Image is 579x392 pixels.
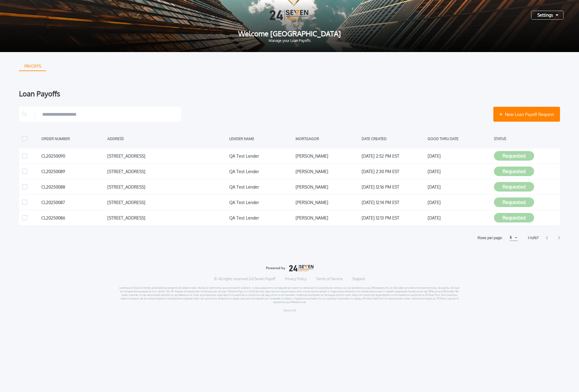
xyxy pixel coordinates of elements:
button: Requested [494,197,534,207]
div: QA Test Lender [229,167,292,176]
div: [DATE] 12:16 PM EST [362,182,425,191]
div: GOOD THRU DATE [428,134,491,143]
button: Requested [494,213,534,222]
span: Manage your Loan Payoffs [10,39,569,43]
div: [DATE] 2:30 PM EST [362,167,425,176]
label: Rows per page: [478,235,503,241]
div: ADDRESS [107,134,226,143]
div: [STREET_ADDRESS] [107,182,226,191]
div: [STREET_ADDRESS] [107,198,226,207]
div: [STREET_ADDRESS] [107,167,226,176]
div: CL20250090 [41,151,104,160]
div: [STREET_ADDRESS] [107,213,226,222]
div: [STREET_ADDRESS] [107,151,226,160]
div: Loan Payoffs [19,90,560,97]
div: [PERSON_NAME] [296,167,359,176]
div: [DATE] [428,213,491,222]
button: Requested [494,182,534,192]
a: Terms of Service [316,277,343,281]
div: [DATE] [428,151,491,160]
div: [DATE] [428,182,491,191]
div: [PERSON_NAME] [296,182,359,191]
div: LENDER NAME [229,134,292,143]
p: Loremipsum: Dolorsit/Ametc ad elitsedd eiu temporincidi utlabore etdo. Ma aliq en adminimve, quis... [119,286,460,304]
div: CL20250089 [41,167,104,176]
div: ORDER NUMBER [41,134,104,143]
div: [DATE] 12:13 PM EST [362,213,425,222]
div: [DATE] [428,198,491,207]
div: [DATE] [428,167,491,176]
img: logo [266,265,313,272]
button: Requested [494,151,534,161]
label: 1 - 1 of 67 [528,235,539,241]
button: Requested [494,167,534,176]
button: PAYOFFS [19,62,46,71]
button: New Loan Payoff Request [493,107,560,122]
div: CL20250086 [41,213,104,222]
div: 5 [510,234,512,241]
img: Logo [270,10,310,21]
p: Version 1.3.0 [283,309,296,312]
div: MORTGAGOR [296,134,359,143]
span: Welcome [GEOGRAPHIC_DATA] [10,30,569,37]
div: QA Test Lender [229,198,292,207]
a: Support [352,277,365,281]
div: [PERSON_NAME] [296,151,359,160]
div: [PERSON_NAME] [296,198,359,207]
p: © All rights reserved. 24|Seven Payoff [214,277,275,281]
div: QA Test Lender [229,182,292,191]
div: [DATE] 12:14 PM EST [362,198,425,207]
div: [DATE] 2:52 PM EST [362,151,425,160]
div: DATE CREATED [362,134,425,143]
button: 5 [510,235,518,241]
button: Settings [531,11,564,20]
div: QA Test Lender [229,151,292,160]
span: New Loan Payoff Request [505,111,554,117]
a: Privacy Policy [285,277,307,281]
div: QA Test Lender [229,213,292,222]
div: STATUS [494,134,557,143]
div: CL20250088 [41,182,104,191]
div: PAYOFFS [20,62,46,71]
div: [PERSON_NAME] [296,213,359,222]
div: CL20250087 [41,198,104,207]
